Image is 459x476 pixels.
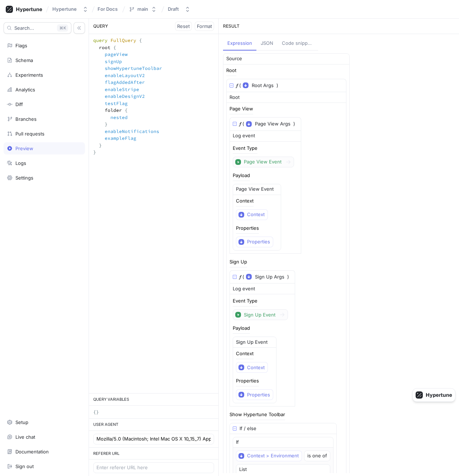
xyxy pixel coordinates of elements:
[236,351,254,356] div: Context
[287,273,289,281] div: )
[137,6,148,12] div: main
[195,22,214,31] button: Format
[226,68,236,73] div: Root
[57,24,68,32] div: K
[247,365,265,371] div: Context
[255,273,284,281] span: Sign Up Args
[15,146,33,151] div: Preview
[293,120,295,128] div: )
[276,82,278,89] div: )
[233,173,250,178] div: Payload
[98,6,118,11] span: For Docs
[278,37,318,51] button: Code snippets
[233,285,255,292] div: Log event
[229,260,247,264] div: Sign Up
[236,339,268,346] div: Sign Up Event
[89,448,218,460] div: REFERER URL
[4,22,71,34] button: Search...K
[229,94,240,101] div: Root
[240,120,241,128] div: 𝑓
[89,19,218,34] div: QUERY
[244,159,281,165] div: Page View Event
[236,226,259,230] div: Properties
[227,40,252,47] div: Expression
[89,34,218,159] textarea: query FullQuery { root { pageView signUp showHypertuneToolbar enableLayoutV2 flagAddedAfter enabl...
[52,6,77,12] div: Hypertune
[239,82,241,89] div: (
[49,3,91,15] button: Hypertune
[236,439,239,446] p: If
[96,435,211,443] input: Enter user agent here
[89,394,218,406] div: QUERY VARIABLES
[236,82,238,89] div: 𝑓
[15,87,35,92] div: Analytics
[197,24,212,28] span: Format
[240,273,241,281] div: 𝑓
[236,209,268,220] button: Context
[261,40,273,47] div: JSON
[223,37,256,51] button: Expression
[247,211,265,218] div: Context
[14,26,34,30] span: Search...
[126,3,160,15] button: main
[15,160,26,166] div: Logs
[4,446,85,458] a: Documentation
[229,106,253,111] div: Page View
[236,199,254,203] div: Context
[15,175,33,181] div: Settings
[15,57,33,63] div: Schema
[233,326,250,330] div: Payload
[244,312,275,318] div: Sign Up Event
[15,101,23,107] div: Diff
[236,237,273,247] button: Properties
[15,116,37,122] div: Branches
[236,362,268,373] button: Context
[177,24,190,28] span: Reset
[236,389,273,400] button: Properties
[15,72,43,78] div: Experiments
[236,379,259,383] div: Properties
[15,43,27,48] div: Flags
[255,120,290,128] span: Page View Args
[233,132,255,139] div: Log event
[96,464,211,471] input: Enter referer URL here
[242,120,244,128] div: (
[219,19,459,34] div: RESULT
[256,37,278,51] button: JSON
[239,466,247,473] div: List
[233,309,288,320] button: Sign Up Event
[307,454,327,458] div: is one of
[240,425,256,432] div: If / else
[233,146,257,151] div: Event Type
[175,22,192,31] button: Reset
[247,392,270,398] div: Properties
[236,451,302,461] button: Context > Environment
[15,131,44,137] div: Pull requests
[233,299,257,303] div: Event Type
[15,449,49,454] div: Documentation
[247,453,299,459] div: Context > Environment
[89,406,218,419] textarea: {}
[165,3,193,15] button: Draft
[252,82,274,89] span: Root Args
[15,434,35,440] div: Live chat
[15,419,28,425] div: Setup
[168,6,179,12] div: Draft
[282,40,314,47] div: Code snippets
[247,239,270,245] div: Properties
[229,412,285,417] div: Show Hypertune Toolbar
[236,186,274,193] div: Page View Event
[242,273,244,281] div: (
[226,55,242,62] div: Source
[89,419,218,431] div: USER AGENT
[233,157,294,167] button: Page View Event
[15,463,34,469] div: Sign out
